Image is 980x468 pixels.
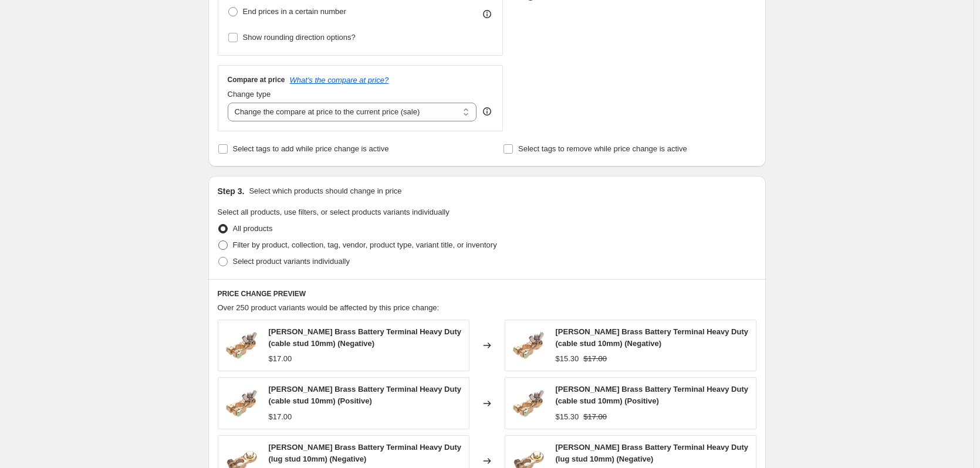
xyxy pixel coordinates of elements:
[511,328,546,363] img: 7c0d8469-af93-4be9-8e86-18ca786ee66d_80x.png
[290,76,389,84] button: What's the compare at price?
[218,289,756,299] h6: PRICE CHANGE PREVIEW
[218,208,450,216] span: Select all products, use filters, or select products variants individually
[269,411,292,423] div: $17.00
[233,257,350,266] span: Select product variants individually
[249,185,401,197] p: Select which products should change in price
[233,144,389,153] span: Select tags to add while price change is active
[269,385,461,405] span: [PERSON_NAME] Brass Battery Terminal Heavy Duty (cable stud 10mm) (Positive)
[556,385,748,405] span: [PERSON_NAME] Brass Battery Terminal Heavy Duty (cable stud 10mm) (Positive)
[481,106,493,117] div: help
[228,90,271,99] span: Change type
[233,240,497,249] span: Filter by product, collection, tag, vendor, product type, variant title, or inventory
[556,411,579,423] div: $15.30
[556,327,748,348] span: [PERSON_NAME] Brass Battery Terminal Heavy Duty (cable stud 10mm) (Negative)
[228,75,285,84] h3: Compare at price
[269,327,461,348] span: [PERSON_NAME] Brass Battery Terminal Heavy Duty (cable stud 10mm) (Negative)
[269,443,461,463] span: [PERSON_NAME] Brass Battery Terminal Heavy Duty (lug stud 10mm) (Negative)
[224,328,259,363] img: 7c0d8469-af93-4be9-8e86-18ca786ee66d_80x.png
[556,353,579,365] div: $15.30
[269,353,292,365] div: $17.00
[218,303,440,312] span: Over 250 product variants would be affected by this price change:
[243,7,346,16] span: End prices in a certain number
[233,224,273,233] span: All products
[518,144,687,153] span: Select tags to remove while price change is active
[243,33,356,42] span: Show rounding direction options?
[511,386,546,421] img: 7c0d8469-af93-4be9-8e86-18ca786ee66d_80x.png
[556,443,748,463] span: [PERSON_NAME] Brass Battery Terminal Heavy Duty (lug stud 10mm) (Negative)
[583,411,607,423] strike: $17.00
[583,353,607,365] strike: $17.00
[224,386,259,421] img: 7c0d8469-af93-4be9-8e86-18ca786ee66d_80x.png
[218,185,245,197] h2: Step 3.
